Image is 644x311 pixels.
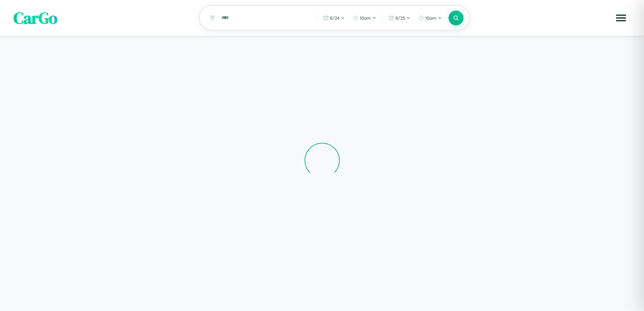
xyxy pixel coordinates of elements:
button: Open menu [612,8,630,27]
button: 8/25 [385,13,414,23]
button: 8/24 [320,13,348,23]
button: 10am [415,13,445,23]
span: 10am [425,15,436,21]
span: CarGo [14,7,57,29]
span: 10am [360,15,371,21]
span: 8 / 24 [330,15,339,21]
span: 8 / 25 [396,15,405,21]
button: 10am [350,13,380,23]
